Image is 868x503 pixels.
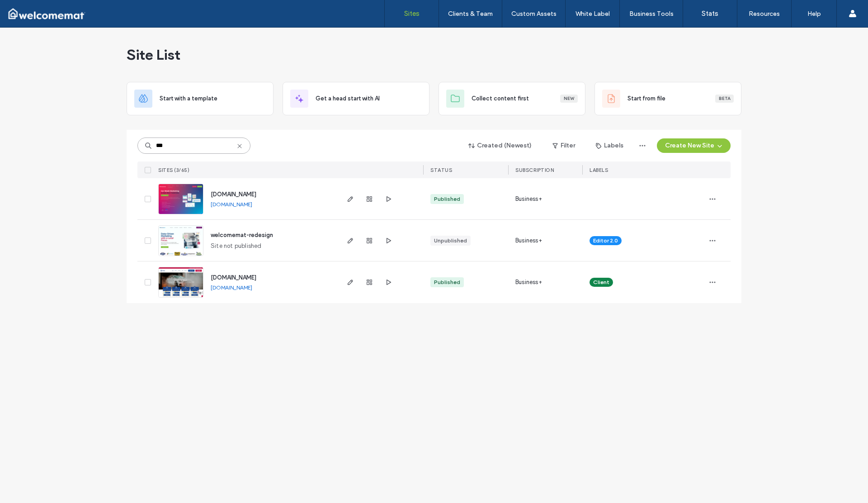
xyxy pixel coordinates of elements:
[434,237,467,245] div: Unpublished
[515,167,554,173] span: SUBSCRIPTION
[627,94,665,103] span: Start from file
[702,9,718,18] label: Stats
[211,201,252,208] a: [DOMAIN_NAME]
[629,10,674,18] label: Business Tools
[515,278,542,287] span: Business+
[807,10,821,18] label: Help
[515,236,542,245] span: Business+
[448,10,493,18] label: Clients & Team
[472,94,529,103] span: Collect content first
[593,278,609,286] span: Client
[434,195,460,203] div: Published
[283,82,429,115] div: Get a head start with AI
[588,138,632,153] button: Labels
[594,82,741,115] div: Start from fileBeta
[127,46,180,64] span: Site List
[211,274,256,281] a: [DOMAIN_NAME]
[434,278,460,286] div: Published
[715,95,734,103] div: Beta
[211,284,252,291] a: [DOMAIN_NAME]
[211,191,256,198] a: [DOMAIN_NAME]
[158,167,189,173] span: SITES (3/65)
[511,10,557,18] label: Custom Assets
[211,242,262,251] span: Site not published
[593,237,618,245] span: Editor 2.0
[749,10,780,18] label: Resources
[560,95,578,103] div: New
[404,9,420,18] label: Sites
[439,82,585,115] div: Collect content firstNew
[515,195,542,204] span: Business+
[657,138,731,153] button: Create New Site
[316,94,380,103] span: Get a head start with AI
[576,10,610,18] label: White Label
[430,167,452,173] span: STATUS
[21,6,39,14] span: Help
[160,94,217,103] span: Start with a template
[127,82,274,115] div: Start with a template
[461,138,540,153] button: Created (Newest)
[543,138,584,153] button: Filter
[590,167,608,173] span: LABELS
[211,232,273,238] a: welcomemat-redesign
